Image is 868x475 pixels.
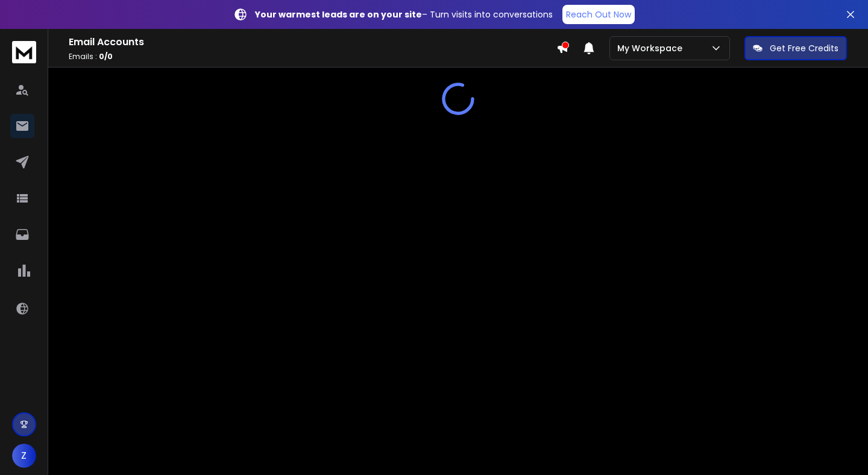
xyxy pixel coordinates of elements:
button: Get Free Credits [744,36,847,60]
h1: Email Accounts [69,35,556,49]
button: Z [12,444,36,468]
a: Reach Out Now [562,5,635,24]
p: Emails : [69,52,556,61]
p: – Turn visits into conversations [255,8,553,20]
p: My Workspace [617,42,687,54]
p: Reach Out Now [566,8,631,20]
span: 0 / 0 [99,51,113,61]
strong: Your warmest leads are on your site [255,8,422,20]
p: Get Free Credits [770,42,838,54]
img: logo [12,41,36,63]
